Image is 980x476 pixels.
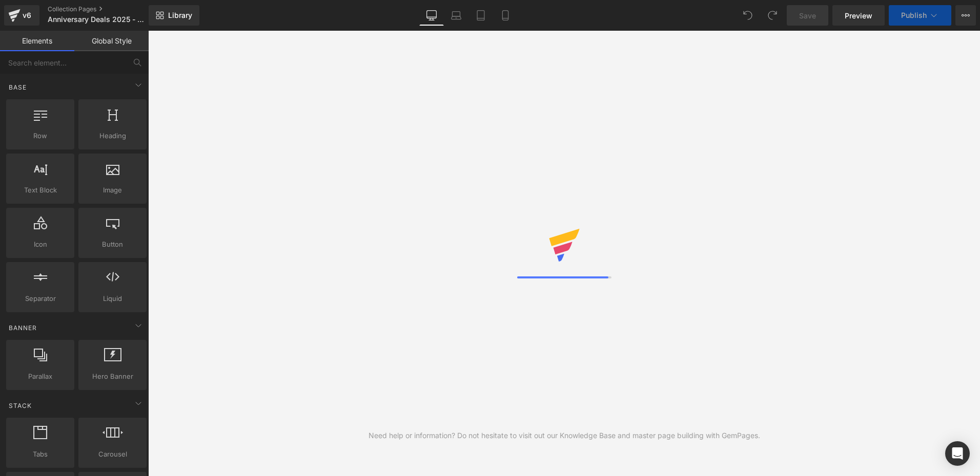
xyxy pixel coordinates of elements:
span: Image [81,185,144,196]
span: Heading [81,131,144,141]
a: Laptop [444,5,468,26]
a: Collection Pages [48,5,166,13]
a: Preview [832,5,885,26]
div: Open Intercom Messenger [945,441,970,466]
a: v6 [4,5,39,26]
span: Parallax [9,371,71,382]
a: Desktop [419,5,444,26]
span: Button [81,239,144,250]
span: Separator [9,293,71,304]
button: Redo [762,5,783,26]
span: Preview [845,10,872,21]
button: Publish [889,5,951,26]
span: Row [9,131,71,141]
span: Anniversary Deals 2025 - [PERSON_NAME] [48,15,146,24]
span: Liquid [81,293,144,304]
span: Text Block [9,185,71,196]
div: Need help or information? Do not hesitate to visit out our Knowledge Base and master page buildin... [369,430,760,441]
span: Library [168,11,192,20]
button: Undo [738,5,758,26]
span: Save [799,10,816,21]
a: New Library [149,5,199,26]
span: Carousel [81,449,144,460]
span: Hero Banner [81,371,144,382]
button: More [955,5,976,26]
a: Global Style [74,31,149,51]
span: Tabs [9,449,71,460]
span: Icon [9,239,71,250]
div: v6 [21,9,33,22]
span: Banner [8,323,38,333]
span: Base [8,82,28,92]
span: Publish [901,11,927,19]
span: Stack [8,401,33,410]
a: Mobile [493,5,518,26]
a: Tablet [468,5,493,26]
